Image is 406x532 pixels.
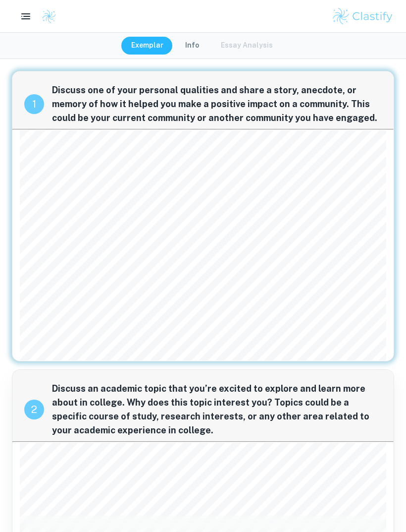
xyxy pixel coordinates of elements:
[175,36,209,54] button: Info
[24,94,44,114] div: recipe
[52,83,382,124] span: Discuss one of your personal qualities and share a story, anecdote, or memory of how it helped yo...
[331,6,394,26] img: Clastify logo
[121,36,173,54] button: Exemplar
[42,8,56,23] img: Clastify logo
[36,8,56,23] a: Clastify logo
[52,381,382,437] span: Discuss an academic topic that you’re excited to explore and learn more about in college. Why doe...
[24,399,44,419] div: recipe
